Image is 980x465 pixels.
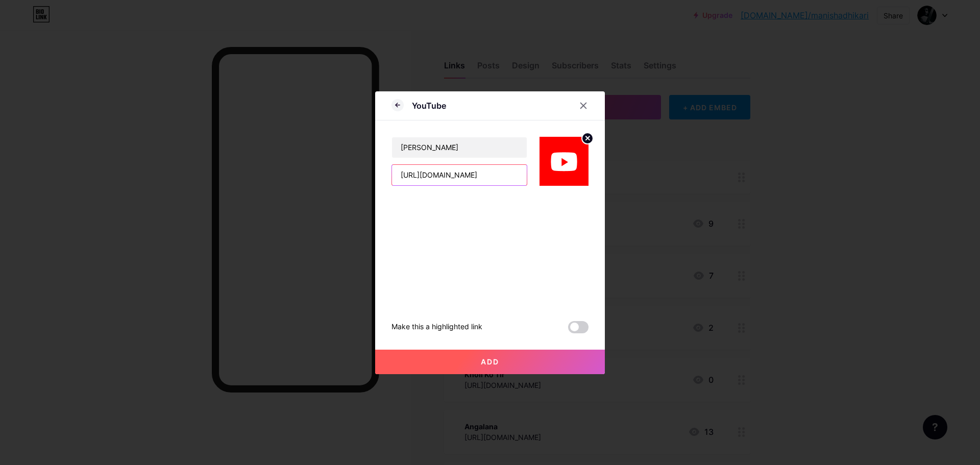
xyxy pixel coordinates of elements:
button: Add [375,350,605,374]
div: YouTube [412,100,446,112]
input: Title [392,137,527,158]
div: Make this a highlighted link [391,321,482,333]
span: Add [481,357,499,366]
input: URL [392,165,527,185]
img: link_thumbnail [540,137,589,186]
